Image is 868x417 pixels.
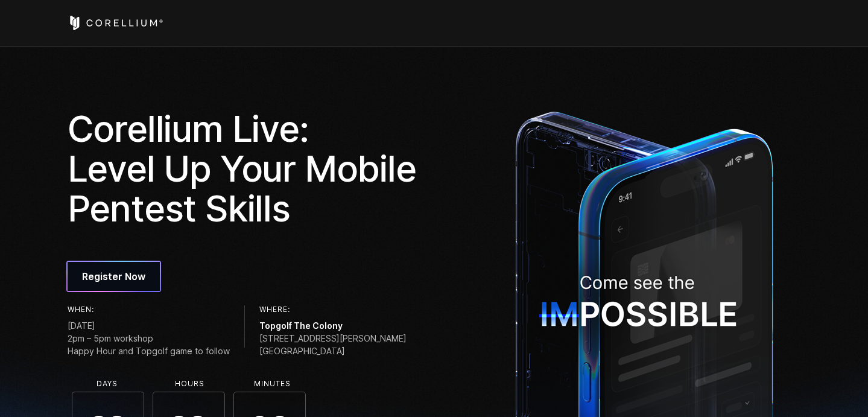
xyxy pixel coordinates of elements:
[259,332,407,357] span: [STREET_ADDRESS][PERSON_NAME] [GEOGRAPHIC_DATA]
[68,16,163,30] a: Corellium Home
[68,305,230,314] h6: When:
[236,380,309,388] li: Minutes
[68,319,230,332] span: [DATE]
[259,319,407,332] span: Topgolf The Colony
[71,380,144,388] li: Days
[259,305,407,314] h6: Where:
[68,332,230,357] span: 2pm – 5pm workshop Happy Hour and Topgolf game to follow
[68,109,426,228] h1: Corellium Live: Level Up Your Mobile Pentest Skills
[154,380,226,388] li: Hours
[68,262,160,291] a: Register Now
[82,269,145,284] span: Register Now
